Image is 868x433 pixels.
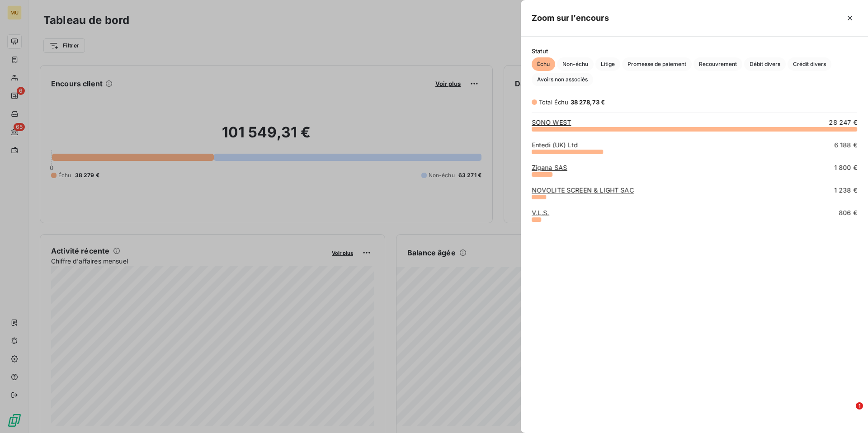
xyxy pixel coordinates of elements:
a: Entedi (UK) Ltd [532,141,578,149]
a: NOVOLITE SCREEN & LIGHT SAC [532,186,634,194]
button: Échu [532,57,555,71]
span: 38 278,73 € [571,99,605,106]
a: V.L.S. [532,209,549,216]
span: 6 188 € [834,141,857,150]
button: Non-échu [557,57,594,71]
button: Recouvrement [693,57,742,71]
a: Zigana SAS [532,164,567,171]
button: Promesse de paiement [622,57,692,71]
span: 1 [856,402,863,409]
button: Débit divers [744,57,786,71]
button: Avoirs non associés [532,73,593,86]
span: 1 238 € [834,186,857,195]
span: 1 800 € [834,163,857,172]
span: Statut [532,47,857,55]
span: 806 € [839,208,857,217]
span: Total Échu [539,99,569,106]
div: grid [521,118,868,422]
span: 28 247 € [829,118,857,127]
a: SONO WEST [532,118,571,126]
button: Litige [595,57,620,71]
button: Crédit divers [788,57,831,71]
h5: Zoom sur l’encours [532,12,609,24]
iframe: Intercom live chat [837,402,859,424]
